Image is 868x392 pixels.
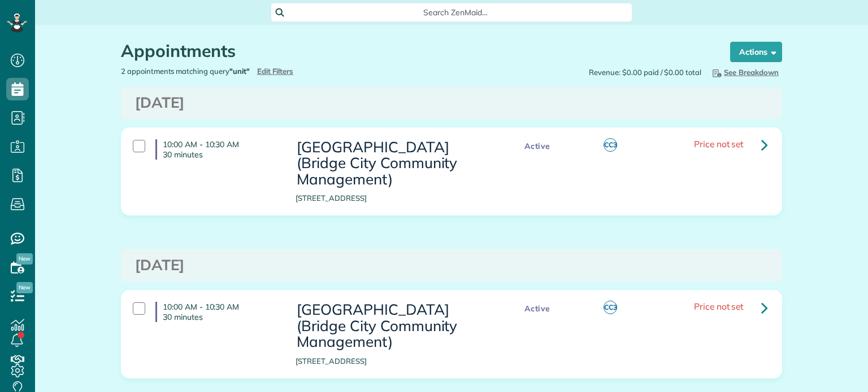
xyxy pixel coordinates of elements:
strong: "unit" [229,67,250,76]
p: [STREET_ADDRESS] [296,356,496,367]
button: Actions [730,42,782,62]
span: Revenue: $0.00 paid / $0.00 total [589,67,701,78]
span: New [16,282,33,293]
h4: 10:00 AM - 10:30 AM [155,139,279,160]
p: 30 minutes [163,312,279,322]
span: Active [519,139,556,153]
a: Edit Filters [257,67,294,76]
h3: [DATE] [135,257,768,274]
h4: 10:00 AM - 10:30 AM [155,302,279,322]
h1: Appointments [121,42,709,60]
span: Price not set [694,138,744,149]
h3: [GEOGRAPHIC_DATA] (Bridge City Community Management) [296,139,496,188]
p: 30 minutes [163,149,279,160]
span: CC3 [604,301,617,314]
span: CC3 [604,138,617,152]
h3: [GEOGRAPHIC_DATA] (Bridge City Community Management) [296,302,496,350]
h3: [DATE] [135,95,768,111]
span: See Breakdown [710,68,779,77]
button: See Breakdown [707,66,782,78]
p: [STREET_ADDRESS] [296,193,496,204]
div: 2 appointments matching query [112,66,452,77]
span: Price not set [694,301,744,312]
span: New [16,253,33,265]
span: Active [519,302,556,316]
